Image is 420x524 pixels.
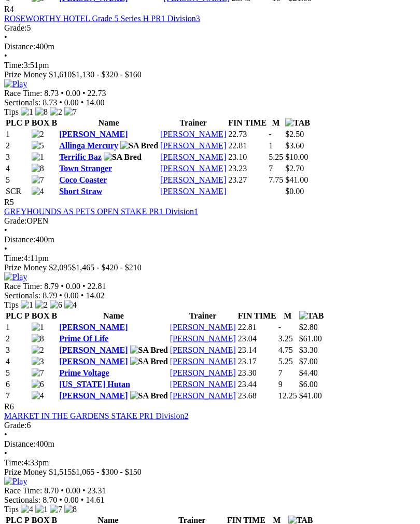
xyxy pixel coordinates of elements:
[43,98,57,107] span: 8.73
[4,449,7,458] span: •
[4,198,14,206] span: R5
[32,311,50,320] span: BOX
[88,486,106,495] span: 23.31
[269,130,271,139] text: -
[104,153,142,162] img: SA Bred
[278,380,283,389] text: 9
[285,153,308,161] span: $10.00
[59,323,128,332] a: [PERSON_NAME]
[5,152,30,162] td: 3
[4,61,24,70] span: Time:
[61,282,64,291] span: •
[5,368,30,378] td: 5
[50,107,62,117] img: 2
[170,368,236,377] a: [PERSON_NAME]
[170,311,236,321] th: Trainer
[43,495,57,504] span: 8.70
[32,141,44,150] img: 5
[228,163,267,174] td: 23.23
[4,282,42,291] span: Race Time:
[59,98,62,107] span: •
[59,357,128,366] a: [PERSON_NAME]
[59,334,108,343] a: Prime Of Life
[160,118,227,128] th: Trainer
[88,89,106,98] span: 22.73
[268,118,284,128] th: M
[32,323,44,332] img: 1
[299,380,318,389] span: $6.00
[299,311,324,321] img: TAB
[278,368,283,377] text: 7
[4,272,27,282] img: Play
[4,79,27,89] img: Play
[59,346,128,354] a: [PERSON_NAME]
[4,430,7,439] span: •
[4,402,14,411] span: R6
[6,311,22,320] span: PLC
[51,118,57,127] span: B
[59,291,62,300] span: •
[50,505,62,514] img: 7
[237,311,277,321] th: FIN TIME
[130,391,168,401] img: SA Bred
[5,175,30,185] td: 5
[170,334,236,343] a: [PERSON_NAME]
[4,244,7,253] span: •
[61,486,64,495] span: •
[4,70,416,79] div: Prize Money $1,610
[278,357,293,366] text: 5.25
[130,346,168,355] img: SA Bred
[32,175,44,185] img: 7
[44,486,59,495] span: 8.70
[59,153,102,161] a: Terrific Baz
[160,153,226,161] a: [PERSON_NAME]
[86,495,104,504] span: 14.61
[160,187,226,196] a: [PERSON_NAME]
[59,380,130,389] a: [US_STATE] Hutan
[86,98,104,107] span: 14.00
[4,421,27,430] span: Grade:
[278,311,298,321] th: M
[160,175,226,184] a: [PERSON_NAME]
[4,467,416,477] div: Prize Money $1,515
[228,175,267,185] td: 23.27
[66,282,80,291] span: 0.00
[64,505,77,514] img: 8
[4,439,35,448] span: Distance:
[59,391,128,400] a: [PERSON_NAME]
[66,89,80,98] span: 0.00
[237,379,277,390] td: 23.44
[299,323,318,332] span: $2.80
[4,23,416,33] div: 5
[82,89,86,98] span: •
[5,356,30,367] td: 4
[278,346,293,354] text: 4.75
[4,14,200,23] a: ROSEWORTHY HOTEL Grade 5 Series H PR1 Division3
[170,323,236,332] a: [PERSON_NAME]
[299,334,322,343] span: $61.00
[4,207,198,216] a: GREYHOUNDS AS PETS OPEN STAKE PR1 Division1
[4,23,27,32] span: Grade:
[299,391,322,400] span: $41.00
[285,141,304,150] span: $3.60
[32,153,44,162] img: 1
[5,129,30,140] td: 1
[299,357,318,366] span: $7.00
[59,164,112,173] a: Town Stranger
[285,164,304,173] span: $2.70
[4,291,40,300] span: Sectionals:
[285,187,304,196] span: $0.00
[285,118,310,128] img: TAB
[4,486,42,495] span: Race Time:
[237,368,277,378] td: 23.30
[5,163,30,174] td: 4
[4,98,40,107] span: Sectionals:
[32,130,44,139] img: 2
[59,175,107,184] a: Coco Coaster
[5,345,30,355] td: 3
[86,291,104,300] span: 14.02
[160,164,226,173] a: [PERSON_NAME]
[4,505,19,514] span: Tips
[66,486,80,495] span: 0.00
[32,391,44,401] img: 4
